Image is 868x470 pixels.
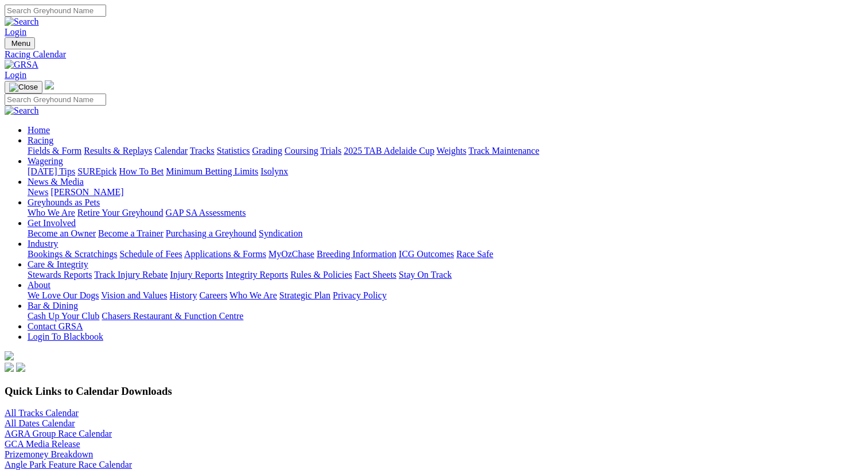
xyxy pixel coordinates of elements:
[5,418,75,428] a: All Dates Calendar
[102,311,243,321] a: Chasers Restaurant & Function Centre
[5,439,80,449] a: GCA Media Release
[28,290,99,300] a: We Love Our Dogs
[5,49,863,60] a: Racing Calendar
[28,239,58,248] a: Industry
[28,228,863,239] div: Get Involved
[166,166,258,176] a: Minimum Betting Limits
[5,106,39,116] img: Search
[5,408,79,418] a: All Tracks Calendar
[5,94,106,106] input: Search
[5,363,14,372] img: facebook.svg
[28,125,50,135] a: Home
[28,270,92,279] a: Stewards Reports
[84,146,152,156] a: Results & Replays
[28,146,81,156] a: Fields & Form
[119,166,164,176] a: How To Bet
[28,135,53,145] a: Racing
[28,311,863,321] div: Bar & Dining
[45,80,54,90] img: logo-grsa-white.png
[5,37,35,49] button: Toggle navigation
[28,177,84,187] a: News & Media
[5,81,42,94] button: Toggle navigation
[77,208,164,217] a: Retire Your Greyhound
[94,270,168,279] a: Track Injury Rebate
[225,270,288,279] a: Integrity Reports
[28,259,88,269] a: Care & Integrity
[28,311,99,321] a: Cash Up Your Club
[28,218,76,228] a: Get Involved
[320,146,341,156] a: Trials
[28,270,863,280] div: Care & Integrity
[28,208,75,217] a: Who We Are
[28,321,83,331] a: Contact GRSA
[77,166,116,176] a: SUREpick
[5,449,93,459] a: Prizemoney Breakdown
[190,146,215,156] a: Tracks
[28,208,863,218] div: Greyhounds as Pets
[28,197,100,207] a: Greyhounds as Pets
[28,166,75,176] a: [DATE] Tips
[28,301,78,310] a: Bar & Dining
[28,290,863,301] div: About
[399,270,451,279] a: Stay On Track
[16,363,25,372] img: twitter.svg
[217,146,250,156] a: Statistics
[166,228,256,238] a: Purchasing a Greyhound
[5,5,106,17] input: Search
[28,228,96,238] a: Become an Owner
[5,70,26,80] a: Login
[5,351,14,360] img: logo-grsa-white.png
[437,146,466,156] a: Weights
[98,228,164,238] a: Become a Trainer
[469,146,539,156] a: Track Maintenance
[279,290,330,300] a: Strategic Plan
[333,290,387,300] a: Privacy Policy
[229,290,277,300] a: Who We Are
[28,166,863,177] div: Wagering
[119,249,182,259] a: Schedule of Fees
[101,290,167,300] a: Vision and Values
[260,166,288,176] a: Isolynx
[344,146,434,156] a: 2025 TAB Adelaide Cup
[28,280,50,290] a: About
[28,249,117,259] a: Bookings & Scratchings
[199,290,227,300] a: Careers
[5,429,112,438] a: AGRA Group Race Calendar
[456,249,493,259] a: Race Safe
[290,270,352,279] a: Rules & Policies
[355,270,396,279] a: Fact Sheets
[184,249,266,259] a: Applications & Forms
[11,39,30,48] span: Menu
[399,249,454,259] a: ICG Outcomes
[5,60,38,70] img: GRSA
[317,249,396,259] a: Breeding Information
[28,146,863,156] div: Racing
[259,228,302,238] a: Syndication
[28,249,863,259] div: Industry
[5,460,132,469] a: Angle Park Feature Race Calendar
[169,290,197,300] a: History
[50,187,123,197] a: [PERSON_NAME]
[28,156,63,166] a: Wagering
[170,270,223,279] a: Injury Reports
[166,208,246,217] a: GAP SA Assessments
[9,83,38,92] img: Close
[5,17,39,27] img: Search
[28,332,103,341] a: Login To Blackbook
[5,385,863,398] h3: Quick Links to Calendar Downloads
[5,27,26,37] a: Login
[28,187,48,197] a: News
[154,146,188,156] a: Calendar
[268,249,314,259] a: MyOzChase
[252,146,282,156] a: Grading
[285,146,318,156] a: Coursing
[28,187,863,197] div: News & Media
